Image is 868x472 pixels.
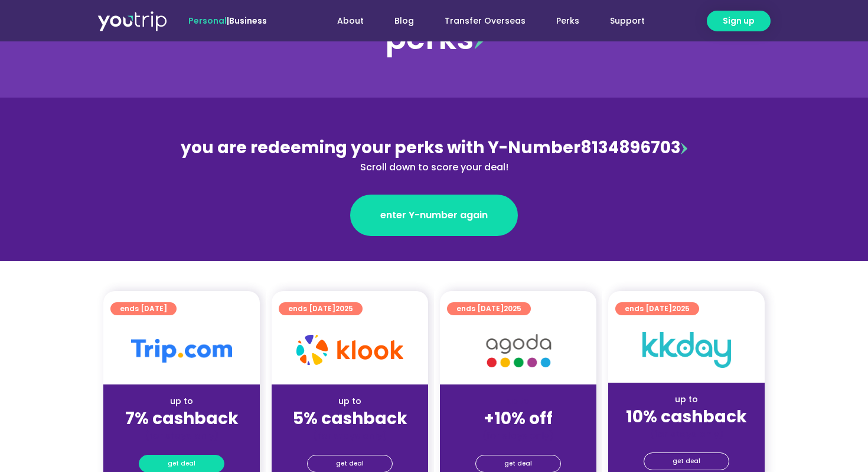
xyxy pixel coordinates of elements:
[279,302,363,315] a: ends [DATE]2025
[618,393,755,406] div: up to
[707,11,771,31] a: Sign up
[456,302,521,315] span: ends [DATE]
[113,395,250,408] div: up to
[484,407,553,430] strong: +10% off
[113,429,250,442] div: (for stays only)
[672,303,690,313] span: 2025
[299,10,660,32] nav: Menu
[125,407,239,430] strong: 7% cashback
[178,160,690,174] div: Scroll down to score your deal!
[626,405,747,428] strong: 10% cashback
[188,15,227,27] span: Personal
[644,452,729,470] a: get deal
[110,302,177,315] a: ends [DATE]
[181,136,580,159] span: you are redeeming your perks with Y-Number
[507,395,529,407] span: up to
[322,10,379,32] a: About
[350,195,518,236] a: enter Y-number again
[380,208,488,222] span: enter Y-number again
[673,453,700,470] span: get deal
[723,15,755,27] span: Sign up
[618,428,755,440] div: (for stays only)
[379,10,429,32] a: Blog
[429,10,541,32] a: Transfer Overseas
[120,302,167,315] span: ends [DATE]
[168,455,195,472] span: get deal
[178,135,690,174] div: 8134896703
[447,302,531,315] a: ends [DATE]2025
[188,15,267,27] span: |
[595,10,660,32] a: Support
[229,15,267,27] a: Business
[625,302,690,315] span: ends [DATE]
[504,303,521,313] span: 2025
[281,429,419,442] div: (for stays only)
[293,407,407,430] strong: 5% cashback
[449,429,587,442] div: (for stays only)
[335,303,353,313] span: 2025
[288,302,353,315] span: ends [DATE]
[281,395,419,408] div: up to
[504,455,532,472] span: get deal
[615,302,699,315] a: ends [DATE]2025
[336,455,364,472] span: get deal
[541,10,595,32] a: Perks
